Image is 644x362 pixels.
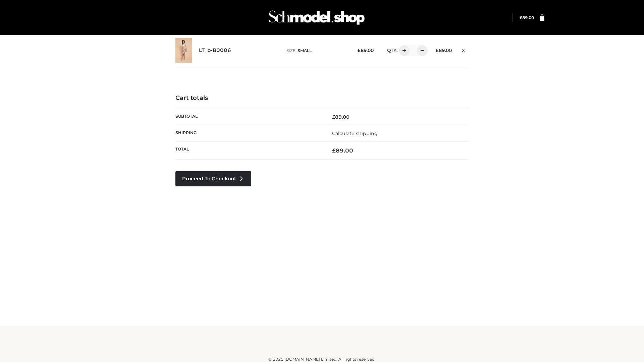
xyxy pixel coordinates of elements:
a: Calculate shipping [332,130,378,136]
bdi: 89.00 [332,147,353,154]
th: Total [175,142,322,160]
span: £ [436,48,439,53]
bdi: 89.00 [358,48,374,53]
a: £89.00 [520,15,534,20]
span: SMALL [298,48,312,53]
span: £ [332,147,336,154]
div: QTY: [380,45,425,56]
img: Schmodel Admin 964 [266,4,367,31]
a: Proceed to Checkout [175,171,251,186]
span: £ [520,15,522,20]
a: Remove this item [459,45,469,54]
th: Subtotal [175,109,322,125]
bdi: 89.00 [436,48,452,53]
span: £ [358,48,361,53]
th: Shipping [175,125,322,141]
span: £ [332,114,335,120]
h4: Cart totals [175,95,469,102]
bdi: 89.00 [520,15,534,20]
p: size : [286,48,347,54]
a: LT_b-B0006 [199,47,231,54]
bdi: 89.00 [332,114,350,120]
